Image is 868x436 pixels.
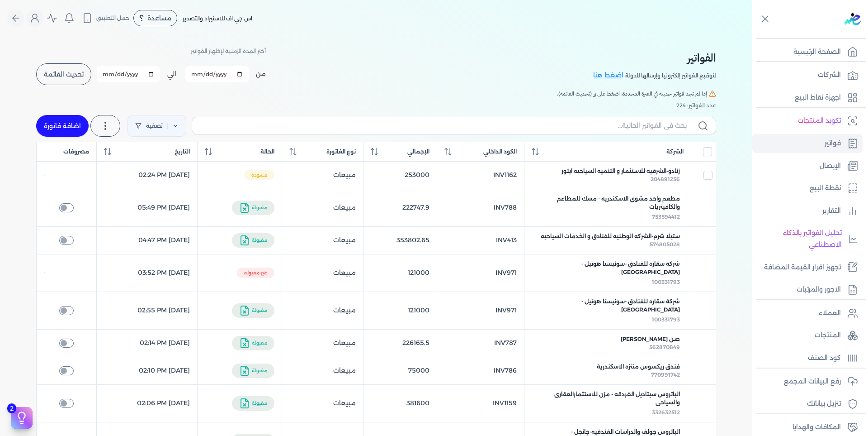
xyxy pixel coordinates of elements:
[808,352,841,364] p: كود الصنف
[593,50,716,66] h2: الفواتير
[815,330,841,341] p: المنتجات
[810,182,841,194] p: نقطة البيع
[36,63,91,85] button: تحديث القائمة
[764,262,841,273] p: تجهيز اقرار القيمة المضافة
[666,148,684,156] span: الشركة
[127,115,186,137] a: تصفية
[44,172,89,179] div: -
[652,278,680,285] span: 100331793
[175,148,190,156] span: التاريخ
[752,179,863,198] a: نقطة البيع
[36,115,89,137] a: اضافة فاتورة
[44,71,84,77] span: تحديث القائمة
[36,101,716,110] div: عدد الفواتير: 224
[752,280,863,299] a: الاجور والمرتبات
[535,195,680,211] span: مطعم واحد مشوى الاسكندريه - مسك للمطاعم والكافيتريات
[752,258,863,277] a: تجهيز اقرار القيمة المضافة
[244,170,274,181] span: مسودة
[597,363,680,371] span: فندق ريكسوس منتزه الاسكندرية
[752,372,863,391] a: رفع البيانات المجمع
[652,213,680,220] span: 753594412
[752,304,863,323] a: العملاء
[649,344,680,350] span: 562870849
[822,205,841,217] p: التقارير
[593,71,625,81] a: اضغط هنا
[191,45,266,57] p: أختر المدة الزمنية لإظهار الفواتير
[652,409,680,416] span: 332632512
[80,10,132,26] button: حمل التطبيق
[96,14,129,22] span: حمل التطبيق
[844,13,861,25] img: logo
[561,167,680,175] span: زنادو-الشرقيه للاستثمار و التنميه السياحيه ايتور
[483,148,517,156] span: الكود الداخلي
[437,161,524,189] td: INV1162
[795,92,841,104] p: اجهزة نقاط البيع
[752,111,863,130] a: تكويد المنتجات
[820,160,841,172] p: الإيصال
[752,224,863,254] a: تحليل الفواتير بالذكاء الاصطناعي
[535,390,680,407] span: الباتروس سيتاديل الغردقه - مزن للاستثمارالعقارى والسياحى
[133,10,177,26] div: مساعدة
[535,297,680,314] span: شركة سقاره للفنادق -سونيستا هوتيل - [GEOGRAPHIC_DATA]
[651,371,680,378] span: 770991742
[793,422,841,433] p: المكافات والهدايا
[752,394,863,413] a: تنزيل بياناتك
[282,161,363,189] td: مبيعات
[793,46,841,58] p: الصفحة الرئيسية
[541,232,680,240] span: ستيلا شرم-الشركه الوطنيه للفنادق و الخدمات السياحيه
[147,15,171,21] span: مساعدة
[797,115,841,127] p: تكويد المنتجات
[260,148,274,156] span: الحالة
[784,376,841,388] p: رفع البيانات المجمع
[407,148,429,156] span: الإجمالي
[652,316,680,323] span: 100331793
[752,201,863,220] a: التقارير
[650,241,680,248] span: 574805028
[256,69,266,79] label: من
[167,69,176,79] label: الي
[63,148,89,156] span: مصروفات
[363,161,437,189] td: 253000
[535,260,680,276] span: شركة سقاره للفنادق -سونيستا هوتيل - [GEOGRAPHIC_DATA]
[96,161,197,189] td: [DATE] 02:24 PM
[752,326,863,345] a: المنتجات
[752,88,863,107] a: اجهزة نقاط البيع
[199,121,687,130] input: بحث في الفواتير الحالية...
[326,148,356,156] span: نوع الفاتورة
[557,90,707,98] span: إذا لم تجد فواتير حديثة في الفترة المحددة، اضغط على زر (تحديث القائمة).
[819,307,841,319] p: العملاء
[757,227,842,250] p: تحليل الفواتير بالذكاء الاصطناعي
[651,176,680,182] span: 204891256
[183,15,252,22] span: اس جي اف للاستيراد والتصدير
[11,407,33,429] button: 2
[752,349,863,368] a: كود الصنف
[621,335,680,343] span: صن [PERSON_NAME]
[752,134,863,153] a: فواتير
[752,66,863,85] a: الشركات
[797,284,841,296] p: الاجور والمرتبات
[752,157,863,176] a: الإيصال
[7,403,16,413] span: 2
[807,398,841,410] p: تنزيل بياناتك
[625,70,716,81] p: لتوقيع الفواتير إلكترونيا وإرسالها للدولة
[825,138,841,149] p: فواتير
[752,43,863,62] a: الصفحة الرئيسية
[818,69,841,81] p: الشركات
